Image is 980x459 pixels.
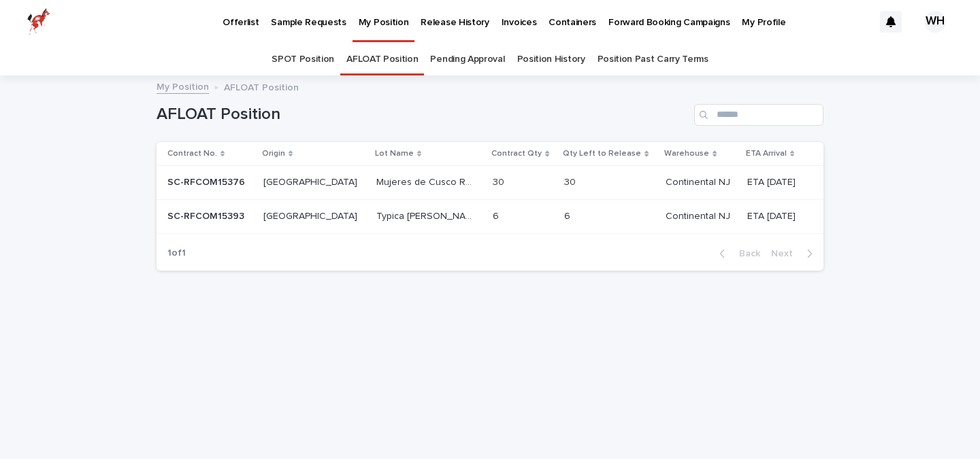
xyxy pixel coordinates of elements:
[376,174,476,188] p: Mujeres de Cusco Reserve
[491,146,542,161] p: Contract Qty
[262,146,285,161] p: Origin
[157,237,197,270] p: 1 of 1
[766,248,823,260] button: Next
[747,174,798,188] p: ETA [DATE]
[157,199,823,233] tr: SC-RFCOM15393SC-RFCOM15393 [GEOGRAPHIC_DATA][GEOGRAPHIC_DATA] Typica [PERSON_NAME]Typica [PERSON_...
[517,44,585,75] a: Position History
[564,208,573,222] p: 6
[666,208,733,222] p: Continental NJ
[157,166,823,200] tr: SC-RFCOM15376SC-RFCOM15376 [GEOGRAPHIC_DATA][GEOGRAPHIC_DATA] Mujeres de Cusco ReserveMujeres de ...
[272,44,334,75] a: SPOT Position
[167,174,248,188] p: SC-RFCOM15376
[493,208,502,222] p: 6
[731,249,760,258] span: Back
[694,104,823,126] input: Search
[167,146,217,161] p: Contract No.
[746,146,787,161] p: ETA Arrival
[564,174,578,188] p: 30
[664,146,709,161] p: Warehouse
[747,208,798,222] p: ETA [DATE]
[708,248,766,260] button: Back
[666,174,733,188] p: Continental NJ
[263,208,360,222] p: [GEOGRAPHIC_DATA]
[375,146,414,161] p: Lot Name
[157,78,209,94] a: My Position
[924,11,946,33] div: WH
[493,174,507,188] p: 30
[224,79,299,94] p: AFLOAT Position
[27,8,50,35] img: zttTXibQQrCfv9chImQE
[346,44,418,75] a: AFLOAT Position
[376,208,476,222] p: Typica [PERSON_NAME]
[167,208,247,222] p: SC-RFCOM15393
[563,146,641,161] p: Qty Left to Release
[263,174,360,188] p: [GEOGRAPHIC_DATA]
[157,105,689,124] h1: AFLOAT Position
[430,44,504,75] a: Pending Approval
[771,249,801,258] span: Next
[598,44,708,75] a: Position Past Carry Terms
